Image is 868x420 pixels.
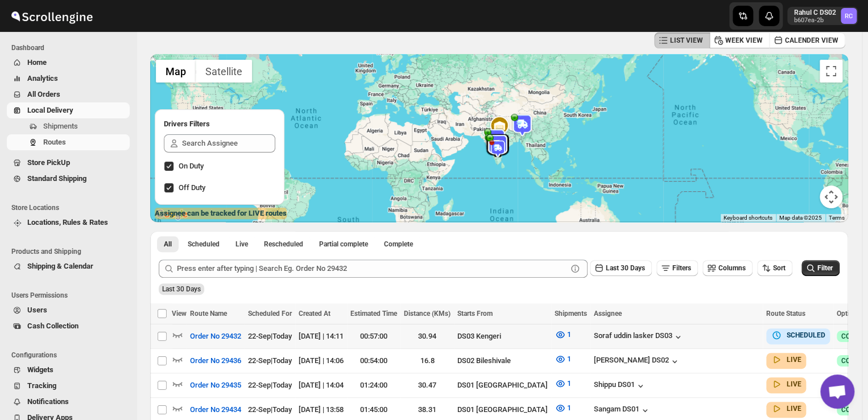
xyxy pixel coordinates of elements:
[27,218,108,227] span: Locations, Rules & Rates
[11,351,131,360] span: Configurations
[43,138,66,146] span: Routes
[787,7,858,25] button: User menu
[153,207,191,222] img: Google
[248,310,292,318] span: Scheduled For
[190,404,241,415] span: Order No 29434
[299,331,344,342] div: [DATE] | 14:11
[718,264,746,272] span: Columns
[299,310,330,318] span: Created At
[594,331,684,343] button: Soraf uddin lasker DS03
[771,378,801,390] button: LIVE
[299,380,344,391] div: [DATE] | 14:04
[27,306,47,314] span: Users
[11,247,131,256] span: Products and Shipping
[299,404,344,415] div: [DATE] | 13:58
[183,352,248,370] button: Order No 29436
[567,379,571,388] span: 1
[248,332,292,340] span: 22-Sep | Today
[709,32,770,48] button: WEEK VIEW
[817,264,833,272] span: Filter
[787,405,801,413] b: LIVE
[594,310,622,318] span: Assignee
[656,260,698,276] button: Filters
[248,405,292,414] span: 22-Sep | Today
[457,310,493,318] span: Starts From
[162,285,201,293] span: Last 30 Days
[7,55,130,71] button: Home
[11,43,131,52] span: Dashboard
[757,260,792,276] button: Sort
[787,356,801,364] b: LIVE
[190,380,241,391] span: Order No 29435
[594,356,680,367] button: [PERSON_NAME] DS02
[702,260,753,276] button: Columns
[590,260,652,276] button: Last 30 Days
[27,262,93,270] span: Shipping & Calendar
[190,355,241,367] span: Order No 29436
[182,134,275,153] input: Search Assignee
[785,36,838,45] span: CALENDER VIEW
[27,106,73,114] span: Local Delivery
[820,186,842,208] button: Map camera controls
[172,310,187,318] span: View
[594,380,646,392] button: Shippu DS01
[153,207,191,222] a: Open this area in Google Maps (opens a new window)
[820,60,842,83] button: Toggle fullscreen view
[606,264,645,272] span: Last 30 Days
[548,350,578,368] button: 1
[567,403,571,412] span: 1
[845,13,853,20] text: RC
[7,87,130,102] button: All Orders
[164,240,172,249] span: All
[11,291,131,300] span: Users Permissions
[567,355,571,363] span: 1
[7,302,130,318] button: Users
[27,158,70,167] span: Store PickUp
[7,378,130,394] button: Tracking
[7,118,130,134] button: Shipments
[190,310,227,318] span: Route Name
[548,326,578,344] button: 1
[457,380,548,391] div: DS01 [GEOGRAPHIC_DATA]
[724,214,772,222] button: Keyboard shortcuts
[179,183,205,192] span: Off Duty
[384,240,413,249] span: Complete
[27,397,69,406] span: Notifications
[404,404,450,415] div: 38.31
[794,8,836,17] p: Rahul C DS02
[769,32,845,48] button: CALENDER VIEW
[801,260,840,276] button: Filter
[594,405,651,416] button: Sangam DS01
[248,381,292,389] span: 22-Sep | Today
[773,264,786,272] span: Sort
[404,355,450,367] div: 16.8
[164,118,275,130] h2: Drivers Filters
[183,401,248,419] button: Order No 29434
[766,310,805,318] span: Route Status
[820,374,854,409] div: Open chat
[196,60,252,83] button: Show satellite imagery
[350,331,397,342] div: 00:57:00
[183,376,248,394] button: Order No 29435
[457,404,548,415] div: DS01 [GEOGRAPHIC_DATA]
[794,17,836,24] p: b607ea-2b
[548,374,578,393] button: 1
[156,60,196,83] button: Show street map
[404,380,450,391] div: 30.47
[7,318,130,334] button: Cash Collection
[404,331,450,342] div: 30.94
[188,240,220,249] span: Scheduled
[771,354,801,365] button: LIVE
[235,240,248,249] span: Live
[404,310,450,318] span: Distance (KMs)
[190,331,241,342] span: Order No 29432
[787,331,825,339] b: SCHEDULED
[155,208,287,219] label: Assignee can be tracked for LIVE routes
[27,58,47,67] span: Home
[670,36,703,45] span: LIST VIEW
[7,394,130,410] button: Notifications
